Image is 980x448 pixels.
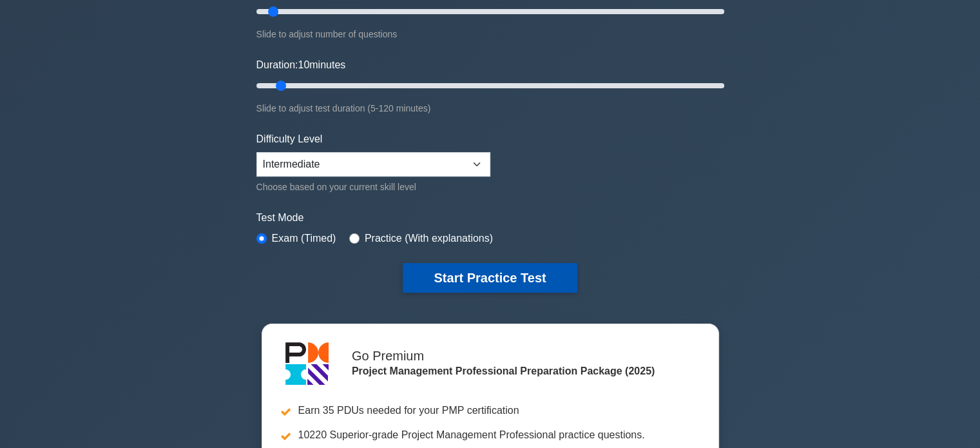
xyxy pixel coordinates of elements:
[256,131,323,147] label: Difficulty Level
[256,179,490,195] div: Choose based on your current skill level
[256,210,724,226] label: Test Mode
[365,231,493,246] label: Practice (With explanations)
[256,101,724,116] div: Slide to adjust test duration (5-120 minutes)
[272,231,336,246] label: Exam (Timed)
[403,263,577,293] button: Start Practice Test
[256,57,346,73] label: Duration: minutes
[256,26,724,42] div: Slide to adjust number of questions
[298,59,309,70] span: 10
